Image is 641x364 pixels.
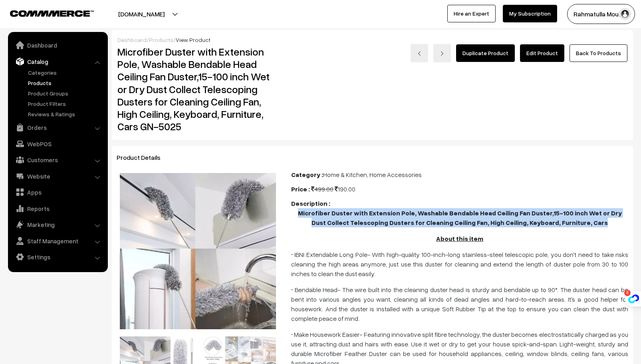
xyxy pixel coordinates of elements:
a: COMMMERCE [10,8,80,18]
b: Category : [291,171,323,179]
a: WebPOS [10,137,105,151]
img: right-arrow.png [440,51,445,56]
span: View Product [176,36,210,43]
img: left-arrow.png [417,51,422,56]
a: Product Filters [26,99,105,108]
a: Hire an Expert [447,5,496,22]
a: Edit Product [520,44,564,62]
a: Website [10,169,105,183]
a: Staff Management [10,234,105,248]
button: [DOMAIN_NAME] [90,4,192,24]
b: Microfiber Duster with Extension Pole, Washable Bendable Head Ceiling Fan Duster,15-100 inch Wet ... [298,209,622,227]
a: My Subscription [503,5,557,22]
a: Settings [10,250,105,264]
a: Back To Products [570,44,627,62]
a: Products [26,79,105,87]
a: Apps [10,185,105,199]
a: Orders [10,120,105,135]
a: Categories [26,68,105,77]
a: Product Groups [26,89,105,97]
div: Home & Kitchen, Home Accessories [291,170,628,179]
span: 499.00 [311,185,333,193]
a: Duplicate Product [456,44,515,62]
a: Products [149,36,173,43]
img: COMMMERCE [10,10,94,16]
button: Rahmatulla Mou… [567,4,635,24]
a: Catalog [10,54,105,69]
span: Product Details [117,153,170,161]
b: Price : [291,185,310,193]
a: Customers [10,153,105,167]
p: • IBNI Extendable Long Pole- With high-quality 100-inch-long stainless-steel telescopic pole, you... [291,250,628,278]
a: Reviews & Ratings [26,110,105,118]
img: user [619,8,631,20]
u: About this item [436,235,483,243]
a: Dashboard [117,36,147,43]
b: Description : [291,199,330,207]
a: Reports [10,201,105,216]
a: Marketing [10,217,105,232]
div: / / [117,36,627,44]
div: 190.00 [291,184,628,194]
img: 17051587796914IMG-20230905-WA0002.jpg [120,173,276,329]
p: • Bendable Head- The wire built into the cleaning duster head is sturdy and bendable up to 90°. T... [291,285,628,323]
a: Dashboard [10,38,105,52]
h2: Microfiber Duster with Extension Pole, Washable Bendable Head Ceiling Fan Duster,15-100 inch Wet ... [117,46,280,133]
